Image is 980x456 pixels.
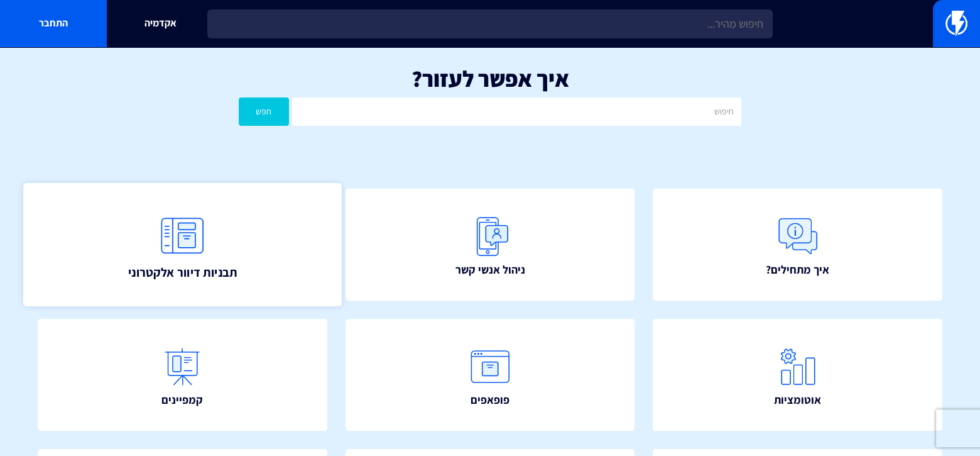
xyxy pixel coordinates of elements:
[23,183,342,306] a: תבניות דיוור אלקטרוני
[471,392,509,408] span: פופאפים
[292,97,741,126] input: חיפוש
[19,66,961,91] h1: איך אפשר לעזור?
[653,189,942,301] a: איך מתחילים?
[38,319,327,431] a: קמפיינים
[766,262,829,278] span: איך מתחילים?
[239,97,289,126] button: חפש
[774,392,821,408] span: אוטומציות
[455,262,525,278] span: ניהול אנשי קשר
[207,9,773,38] input: חיפוש מהיר...
[346,319,635,431] a: פופאפים
[128,263,237,281] span: תבניות דיוור אלקטרוני
[653,319,942,431] a: אוטומציות
[346,189,635,301] a: ניהול אנשי קשר
[161,392,203,408] span: קמפיינים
